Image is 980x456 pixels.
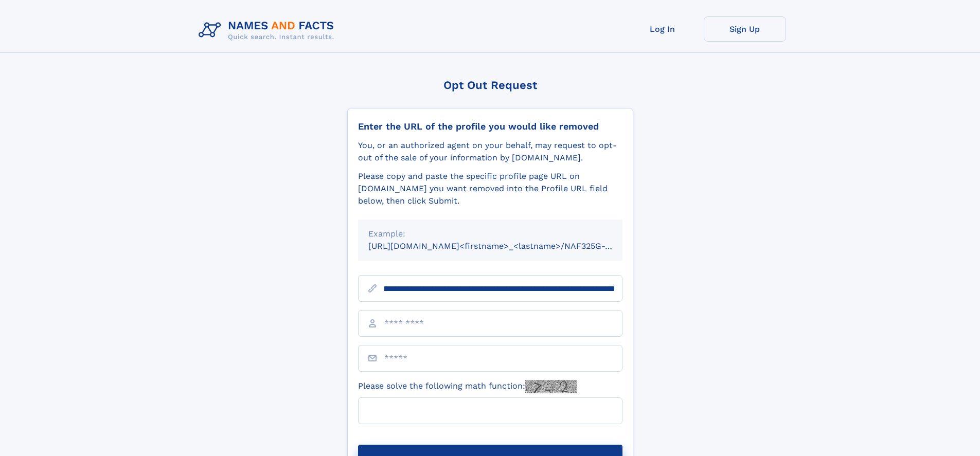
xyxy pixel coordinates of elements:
[368,228,612,240] div: Example:
[368,241,642,251] small: [URL][DOMAIN_NAME]<firstname>_<lastname>/NAF325G-xxxxxxxx
[621,16,704,42] a: Log In
[358,139,622,164] div: You, or an authorized agent on your behalf, may request to opt-out of the sale of your informatio...
[358,380,577,393] label: Please solve the following math function:
[704,16,786,42] a: Sign Up
[194,16,343,44] img: Logo Names and Facts
[358,170,622,207] div: Please copy and paste the specific profile page URL on [DOMAIN_NAME] you want removed into the Pr...
[347,79,633,92] div: Opt Out Request
[358,121,622,132] div: Enter the URL of the profile you would like removed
